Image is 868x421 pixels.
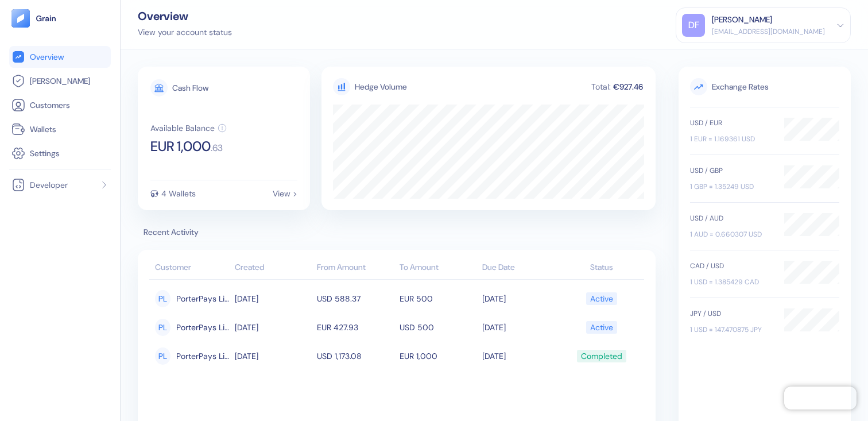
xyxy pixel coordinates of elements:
[690,308,773,319] div: JPY / USD
[314,257,397,280] th: From Amount
[150,124,215,132] div: Available Balance
[155,319,170,336] div: PL
[232,257,315,280] th: Created
[690,134,773,144] div: 1 EUR = 1.169361 USD
[30,148,60,159] span: Settings
[172,84,208,92] div: Cash Flow
[11,122,108,136] a: Wallets
[479,342,562,370] td: [DATE]
[397,342,479,370] td: EUR 1,000
[314,342,397,370] td: USD 1,173.08
[11,74,108,88] a: [PERSON_NAME]
[314,313,397,342] td: EUR 427.93
[479,284,562,313] td: [DATE]
[232,342,315,370] td: [DATE]
[590,318,613,337] div: Active
[581,346,622,366] div: Completed
[397,257,479,280] th: To Amount
[176,346,229,366] span: PorterPays Limited
[11,50,108,64] a: Overview
[138,10,232,22] div: Overview
[590,289,613,308] div: Active
[138,26,232,38] div: View your account status
[690,213,773,223] div: USD / AUD
[232,284,315,313] td: [DATE]
[36,14,57,22] img: logo
[690,277,773,287] div: 1 USD = 1.385429 CAD
[11,98,108,112] a: Customers
[690,78,839,95] span: Exchange Rates
[690,261,773,271] div: CAD / USD
[690,165,773,176] div: USD / GBP
[590,83,612,91] div: Total:
[30,51,64,63] span: Overview
[138,226,656,238] span: Recent Activity
[176,318,229,337] span: PorterPays Limited
[690,181,773,192] div: 1 GBP = 1.35249 USD
[314,284,397,313] td: USD 588.37
[150,140,211,153] span: EUR 1,000
[273,190,297,198] div: View >
[479,257,562,280] th: Due Date
[30,99,70,111] span: Customers
[155,347,170,365] div: PL
[232,313,315,342] td: [DATE]
[690,229,773,240] div: 1 AUD = 0.660307 USD
[355,81,407,93] div: Hedge Volume
[479,313,562,342] td: [DATE]
[712,14,772,26] div: [PERSON_NAME]
[149,257,232,280] th: Customer
[397,284,479,313] td: EUR 500
[11,9,30,28] img: logo-tablet-V2.svg
[161,190,196,198] div: 4 Wallets
[690,325,773,335] div: 1 USD = 147.470875 JPY
[712,26,825,37] div: [EMAIL_ADDRESS][DOMAIN_NAME]
[690,118,773,128] div: USD / EUR
[30,123,56,135] span: Wallets
[211,144,223,153] span: . 63
[155,290,170,307] div: PL
[682,14,705,37] div: DF
[784,387,857,410] iframe: Chatra live chat
[11,146,108,160] a: Settings
[612,83,644,91] div: €927.46
[30,179,68,191] span: Developer
[150,123,227,133] button: Available Balance
[30,75,90,87] span: [PERSON_NAME]
[397,313,479,342] td: USD 500
[176,289,229,308] span: PorterPays Limited
[564,261,638,273] div: Status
